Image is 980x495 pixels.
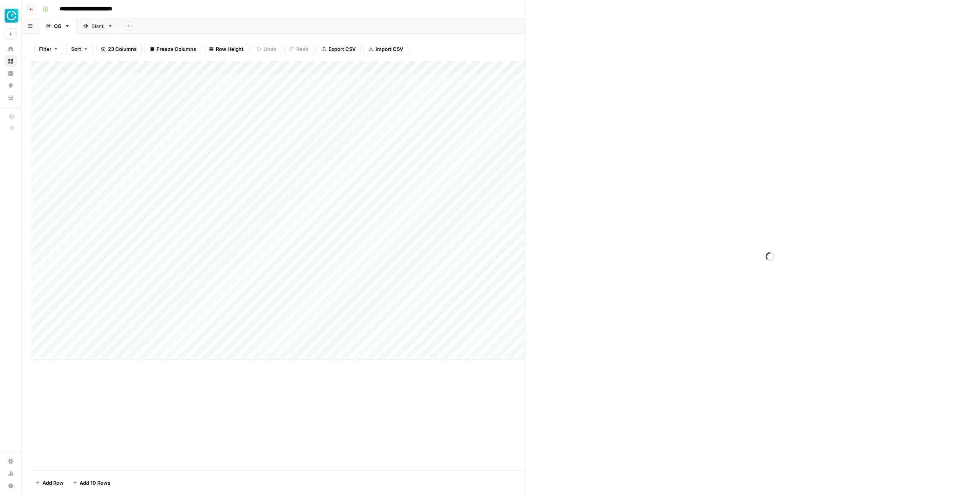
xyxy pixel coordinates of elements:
span: Import CSV [376,45,403,53]
button: Redo [284,43,314,55]
span: Export CSV [328,45,356,53]
div: Blank [91,22,105,30]
a: Usage [5,467,17,480]
button: Freeze Columns [145,43,201,55]
span: Filter [39,45,51,53]
a: Blank [77,18,119,34]
a: Home [5,43,17,55]
span: Add Row [42,479,64,487]
button: Undo [252,43,281,55]
button: Help + Support [5,480,17,492]
button: Import CSV [364,43,408,55]
button: Workspace: TimeChimp [5,6,17,25]
button: Add Row [31,477,68,489]
button: Export CSV [317,43,361,55]
a: Settings [5,455,17,467]
button: 23 Columns [96,43,142,55]
span: Redo [296,45,309,53]
a: Insights [5,67,17,80]
span: Freeze Columns [157,45,196,53]
span: 23 Columns [108,45,137,53]
span: Row Height [216,45,243,53]
a: Opportunities [5,80,17,92]
a: OG [39,18,77,34]
button: Add 10 Rows [68,477,115,489]
span: Undo [263,45,276,53]
button: Row Height [204,43,248,55]
div: OG [54,22,62,30]
a: Browse [5,55,17,67]
span: Add 10 Rows [80,479,110,487]
button: Filter [34,43,63,55]
button: Sort [66,43,93,55]
span: Sort [71,45,81,53]
img: TimeChimp Logo [5,9,18,23]
a: Your Data [5,92,17,104]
